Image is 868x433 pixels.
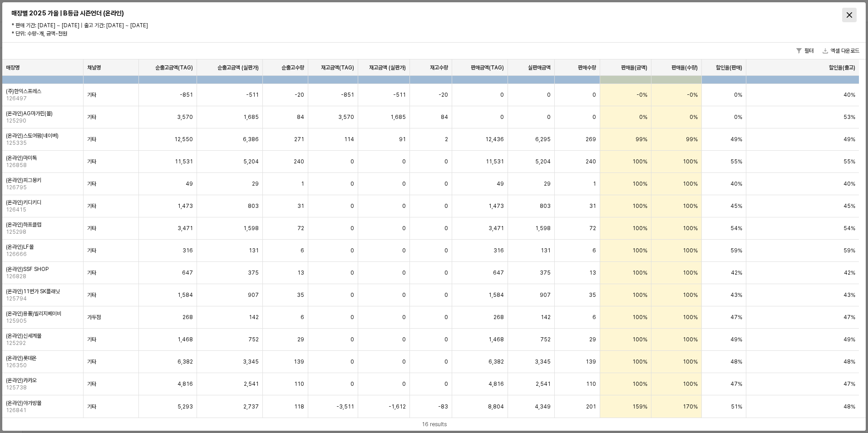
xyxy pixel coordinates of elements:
span: 재고금액(TAG) [321,64,354,71]
span: 110 [294,380,304,388]
button: 엑셀 다운로드 [819,45,863,56]
span: 0 [402,180,406,187]
span: 375 [540,269,551,276]
span: (온라인)키디키디 [6,199,41,206]
span: 316 [493,247,504,254]
span: 11,531 [175,158,193,165]
span: 0 [444,269,448,276]
h6: 매장별 2025 가을 | B등급 시즌언더 (온라인) [11,9,217,17]
span: 29 [252,180,259,187]
span: 기타 [87,403,96,410]
span: 2,737 [243,403,259,410]
span: 54% [730,225,742,232]
span: 45% [730,202,742,210]
span: (온라인)하프클럽 [6,221,41,228]
span: 기타 [87,269,96,276]
span: 803 [248,202,259,210]
span: 실판매금액 [528,64,551,71]
span: -511 [246,91,259,98]
span: 기타 [87,136,96,143]
span: 55% [843,158,855,165]
span: 기타 [87,358,96,365]
span: 45% [843,202,855,210]
span: 49 [497,180,504,187]
span: 0 [500,91,504,98]
span: 0 [444,225,448,232]
span: 13 [589,269,596,276]
span: 0 [444,291,448,299]
span: 47% [730,380,742,388]
div: Table toolbar [2,418,866,431]
span: -83 [438,403,448,410]
span: 118 [294,403,304,410]
span: 0 [547,113,551,121]
span: 100% [632,247,647,254]
span: 42% [844,269,855,276]
span: 72 [589,225,596,232]
span: 125335 [6,139,27,147]
span: 1,468 [178,336,193,343]
span: 기타 [87,247,96,254]
span: 0 [500,113,504,121]
span: 125292 [6,340,26,347]
span: 0% [639,113,647,121]
span: 100% [632,269,647,276]
span: 126795 [6,184,27,191]
span: 43% [730,291,742,299]
span: 42% [731,269,742,276]
span: 40% [730,180,742,187]
span: 0 [350,269,354,276]
span: (주)한익스프레스 [6,88,41,95]
span: 0 [350,291,354,299]
span: -20 [295,91,304,98]
span: 5,204 [243,158,259,165]
span: 126666 [6,251,27,258]
span: 84 [441,113,448,121]
button: 필터 [793,45,817,56]
span: 3,345 [243,358,259,365]
span: (온라인)AG마가린(몰) [6,110,53,117]
span: 1,685 [243,113,259,121]
span: 3,570 [177,113,193,121]
span: 12,550 [174,136,193,143]
span: 0 [402,358,406,365]
span: 49% [730,336,742,343]
span: 기타 [87,380,96,388]
span: 752 [248,336,259,343]
span: 0 [444,314,448,321]
span: 0% [690,113,698,121]
span: 0 [350,314,354,321]
span: 142 [541,314,551,321]
p: * 판매 기간: [DATE] ~ [DATE] | 출고 기간: [DATE] ~ [DATE] * 단위: 수량-개, 금액-천원 [11,21,360,38]
span: 기타 [87,113,96,121]
span: 0 [444,358,448,365]
span: 35 [589,291,596,299]
span: 907 [540,291,551,299]
span: (온라인)아가방몰 [6,399,41,407]
span: 0 [350,202,354,210]
span: 1,685 [390,113,406,121]
span: (온라인)SSF SHOP [6,266,49,273]
span: 316 [182,247,193,254]
span: 100% [632,291,647,299]
span: 201 [586,403,596,410]
span: 6 [592,247,596,254]
span: 1 [593,180,596,187]
span: 84 [297,113,304,121]
span: 126415 [6,206,26,213]
span: 40% [843,91,855,98]
span: 6,386 [243,136,259,143]
span: 142 [249,314,259,321]
span: 0 [402,225,406,232]
span: 4,816 [488,380,504,388]
span: (온라인)스토어팜(네이버) [6,132,59,139]
span: 6,295 [535,136,551,143]
span: 47% [730,314,742,321]
span: 기타 [87,202,96,210]
span: 0 [402,158,406,165]
span: 0 [444,247,448,254]
span: 268 [493,314,504,321]
span: (온라인)카카오 [6,377,37,384]
span: 1,473 [178,202,193,210]
span: 8,804 [488,403,504,410]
